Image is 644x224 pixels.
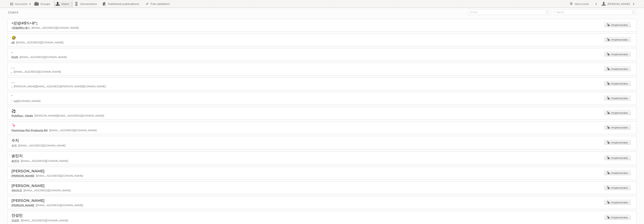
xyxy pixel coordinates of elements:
[604,52,631,57] a: Impersonate
[604,155,631,160] a: Impersonate
[11,41,633,44] p: [EMAIL_ADDRESS][DOMAIN_NAME]
[468,9,550,15] input: Email
[604,125,631,130] a: Impersonate
[604,200,631,205] a: Impersonate
[11,189,22,192] a: 닥터비건
[11,219,633,222] p: [EMAIL_ADDRESS][DOMAIN_NAME]
[11,50,13,55] span: -
[604,66,631,71] a: Impersonate
[11,70,633,73] p: [EMAIL_ADDRESS][DOMAIN_NAME]
[11,123,16,128] span: 🦩
[11,41,15,44] a: ali
[11,159,633,163] p: [EMAIL_ADDRESS][DOMAIN_NAME]
[604,22,631,27] a: Impersonate
[11,213,23,218] span: 안성민
[11,85,633,88] p: [PERSON_NAME][EMAIL_ADDRESS][PERSON_NAME][DOMAIN_NAME]
[554,9,637,15] input: Name
[11,198,45,203] span: [PERSON_NAME]
[11,94,12,99] span: '
[604,96,631,100] a: Impersonate
[11,159,19,163] a: 송민지
[604,37,631,42] a: Impersonate
[11,204,633,207] p: [EMAIL_ADDRESS][DOMAIN_NAME]
[11,99,633,103] p: q@[DOMAIN_NAME]
[11,55,633,59] p: [EMAIL_ADDRESS][DOMAIN_NAME]
[11,174,34,177] a: [PERSON_NAME]
[11,138,19,143] span: 수지
[11,204,34,207] a: [PERSON_NAME]
[11,79,14,84] span: . .
[11,183,45,188] span: [PERSON_NAME]
[11,114,33,117] a: Publitas - Vlado
[607,2,631,6] h2: [PERSON_NAME]
[11,55,18,59] a: FLVS
[604,81,631,86] a: Impersonate
[11,129,633,132] p: [EMAIL_ADDRESS][DOMAIN_NAME]
[11,65,14,69] span: . .
[11,99,12,103] a: '
[15,2,27,6] h2: Accounts
[604,170,631,175] a: Impersonate
[11,144,17,147] a: 수지
[11,144,633,147] p: [EMAIL_ADDRESS][DOMAIN_NAME]
[11,129,48,132] a: Flamingo Pet Products NV
[545,9,550,15] input: Search
[11,109,16,113] span: ⚽
[11,174,633,177] p: [EMAIL_ADDRESS][DOMAIN_NAME]
[11,21,38,25] span: <{(!@#$%^&*:;
[604,185,631,190] a: Impersonate
[11,70,12,73] a: .
[11,114,633,117] p: [PERSON_NAME][EMAIL_ADDRESS][DOMAIN_NAME]
[604,140,631,145] a: Impersonate
[604,215,631,220] a: Impersonate
[11,26,30,29] a: <{(!@#$%^&*:;
[631,9,636,15] input: Search
[11,189,633,192] p: [EMAIL_ADDRESS][DOMAIN_NAME]
[604,110,631,115] a: Impersonate
[11,169,45,173] span: [PERSON_NAME]
[11,154,23,158] span: 송민지
[575,2,593,6] h2: More tools
[11,26,633,29] p: [EMAIL_ADDRESS][DOMAIN_NAME]
[11,35,16,40] span: 🤣
[11,85,12,88] a: .
[11,219,19,222] a: 안성민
